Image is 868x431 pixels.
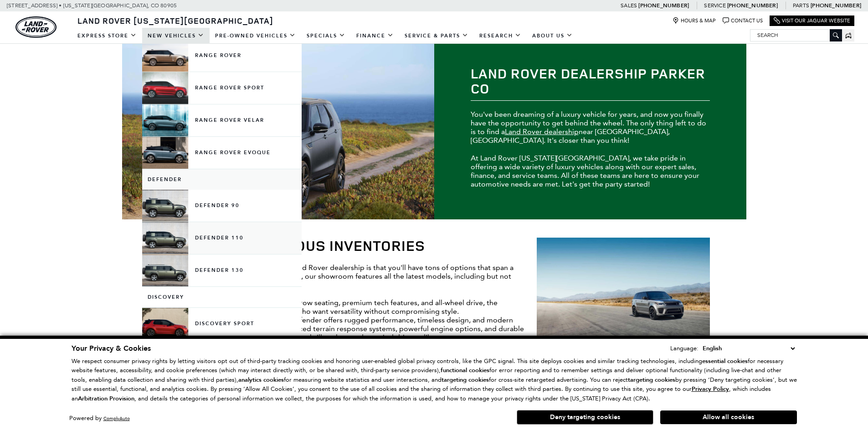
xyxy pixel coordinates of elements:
[142,222,302,254] a: Defender 110
[142,104,302,136] a: Range Rover Velar
[177,316,710,342] li: : Built for adventure, the Defender offers rugged performance, timeless design, and modern sophis...
[670,345,699,351] div: Language:
[727,2,778,9] a: [PHONE_NUMBER]
[441,366,489,374] strong: functional cookies
[351,28,399,44] a: Finance
[177,298,710,316] li: : With available third-row seating, premium tech features, and all-wheel drive, the Discovery Spo...
[72,357,797,404] p: We respect consumer privacy rights by letting visitors opt out of third-party tracking cookies an...
[723,17,763,24] a: Contact Us
[142,72,302,104] a: Range Rover Sport
[692,385,729,392] a: Privacy Policy
[527,28,578,44] a: About Us
[471,110,710,145] p: You've been dreaming of a luxury vehicle for years, and now you finally have the opportunity to g...
[142,254,302,286] a: Defender 130
[811,2,861,9] a: [PHONE_NUMBER]
[210,28,301,44] a: Pre-Owned Vehicles
[78,395,134,403] strong: Arbitration Provision
[517,410,653,425] button: Deny targeting cookies
[700,343,797,353] select: Language Select
[15,16,56,38] img: Land Rover
[528,238,710,355] img: Land Rover Dealership Parker CO
[142,287,302,307] a: Discovery
[505,127,579,136] a: Land Rover dealership
[301,28,351,44] a: Specials
[15,16,56,38] a: land-rover
[122,44,434,219] img: Land Rover Dealership Parker CO
[638,2,689,9] a: [PHONE_NUMBER]
[628,376,675,384] strong: targeting cookies
[704,2,725,9] span: Service
[72,28,578,44] nav: Main Navigation
[72,15,279,26] a: Land Rover [US_STATE][GEOGRAPHIC_DATA]
[474,28,527,44] a: Research
[621,2,637,9] span: Sales
[471,154,710,188] p: At Land Rover [US_STATE][GEOGRAPHIC_DATA], we take pride in offering a wide variety of luxury veh...
[142,169,302,190] a: Defender
[77,15,273,26] span: Land Rover [US_STATE][GEOGRAPHIC_DATA]
[142,190,302,222] a: Defender 90
[750,30,842,41] input: Search
[660,410,797,424] button: Allow all cookies
[471,64,705,98] strong: Land Rover Dealership Parker CO
[793,2,809,9] span: Parts
[692,385,729,393] u: Privacy Policy
[72,343,151,353] span: Your Privacy & Cookies
[442,376,489,384] strong: targeting cookies
[238,376,284,384] strong: analytics cookies
[142,40,302,72] a: Range Rover
[399,28,474,44] a: Service & Parts
[103,415,130,421] a: ComplyAuto
[69,415,130,421] div: Powered by
[72,28,142,44] a: EXPRESS STORE
[7,2,177,9] a: [STREET_ADDRESS] • [US_STATE][GEOGRAPHIC_DATA], CO 80905
[702,357,748,365] strong: essential cookies
[774,17,850,24] a: Visit Our Jaguar Website
[142,308,302,340] a: Discovery Sport
[142,28,210,44] a: New Vehicles
[159,263,710,289] p: The great thing about working with our Land Rover dealership is that you'll have tons of options ...
[142,137,302,169] a: Range Rover Evoque
[673,17,716,24] a: Hours & Map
